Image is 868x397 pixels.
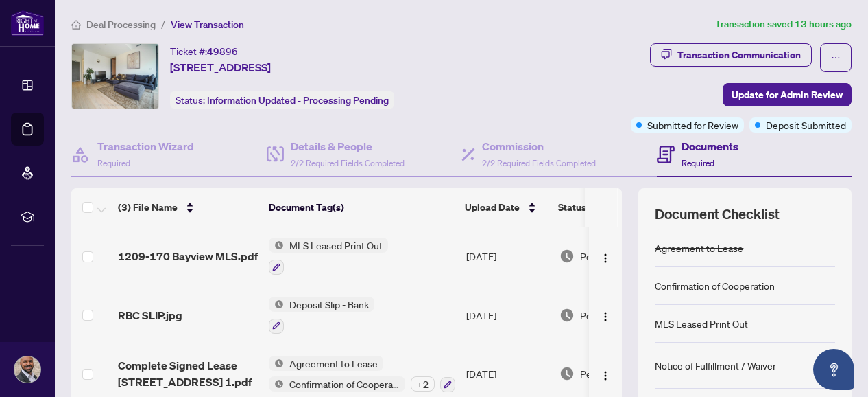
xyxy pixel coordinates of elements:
[594,304,616,326] button: Logo
[269,238,388,275] button: Status IconMLS Leased Print Out
[118,357,258,390] span: Complete Signed Lease [STREET_ADDRESS] 1.pdf
[72,44,158,109] img: IMG-C12302262_1.jpg
[112,188,263,227] th: (3) File Name
[71,20,81,30] span: home
[461,227,554,286] td: [DATE]
[723,83,852,106] button: Update for Admin Review
[594,363,616,385] button: Logo
[594,245,616,267] button: Logo
[291,158,405,168] span: 2/2 Required Fields Completed
[86,19,156,31] span: Deal Processing
[170,43,238,59] div: Ticket #:
[732,84,843,106] span: Update for Admin Review
[482,158,596,168] span: 2/2 Required Fields Completed
[207,94,389,106] span: Information Updated - Processing Pending
[580,249,649,264] span: Pending Review
[411,376,435,392] div: + 2
[831,53,841,63] span: ellipsis
[600,311,611,322] img: Logo
[97,138,194,155] h4: Transaction Wizard
[263,188,459,227] th: Document Tag(s)
[600,253,611,264] img: Logo
[461,286,554,345] td: [DATE]
[559,308,575,323] img: Document Status
[682,158,714,168] span: Required
[207,45,238,58] span: 49896
[118,248,258,264] span: 1209-170 Bayview MLS.pdf
[655,358,776,373] div: Notice of Fulfillment / Waiver
[14,356,40,383] img: Profile Icon
[269,376,284,392] img: Status Icon
[559,366,575,381] img: Document Status
[465,200,520,215] span: Upload Date
[650,43,812,67] button: Transaction Communication
[269,297,284,312] img: Status Icon
[291,138,405,155] h4: Details & People
[655,240,743,256] div: Agreement to Lease
[97,158,130,168] span: Required
[284,297,374,312] span: Deposit Slip - Bank
[284,376,405,392] span: Confirmation of Cooperation
[677,44,801,66] div: Transaction Communication
[161,16,165,32] li: /
[715,16,852,32] article: Transaction saved 13 hours ago
[682,138,738,155] h4: Documents
[580,366,649,381] span: Pending Review
[118,307,182,324] span: RBC SLIP.jpg
[269,356,455,393] button: Status IconAgreement to LeaseStatus IconConfirmation of Cooperation+2
[269,238,284,253] img: Status Icon
[171,19,244,31] span: View Transaction
[600,370,611,381] img: Logo
[766,117,846,133] span: Deposit Submitted
[482,138,596,155] h4: Commission
[553,188,669,227] th: Status
[170,91,394,109] div: Status:
[284,238,388,253] span: MLS Leased Print Out
[284,356,383,371] span: Agreement to Lease
[580,308,649,323] span: Pending Review
[269,356,284,371] img: Status Icon
[655,316,748,331] div: MLS Leased Print Out
[170,59,271,76] span: [STREET_ADDRESS]
[655,205,780,224] span: Document Checklist
[647,117,738,133] span: Submitted for Review
[655,278,775,293] div: Confirmation of Cooperation
[559,249,575,264] img: Document Status
[11,10,44,36] img: logo
[459,188,553,227] th: Upload Date
[558,200,586,215] span: Status
[118,200,178,215] span: (3) File Name
[269,297,374,334] button: Status IconDeposit Slip - Bank
[813,349,854,390] button: Open asap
